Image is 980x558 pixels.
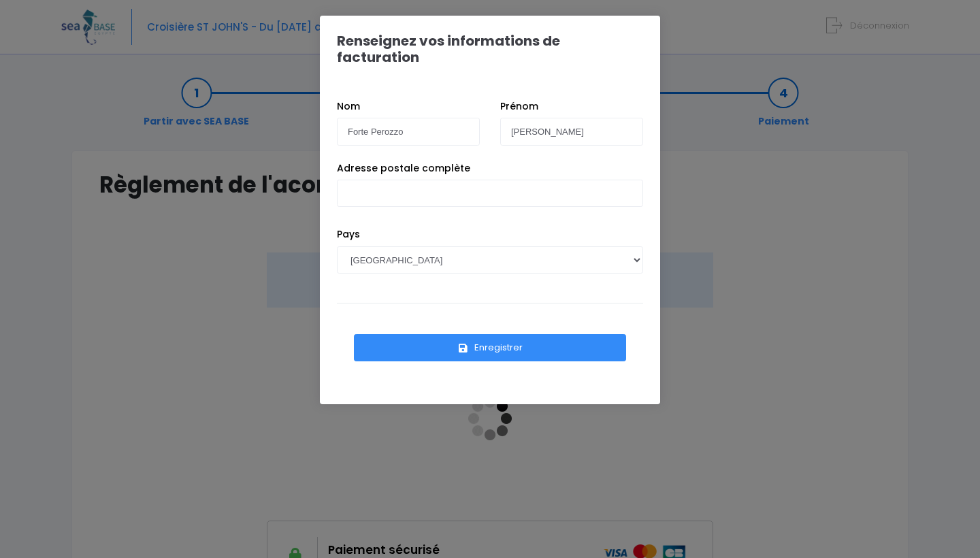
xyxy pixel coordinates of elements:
[337,161,470,176] label: Adresse postale complète
[337,99,360,114] label: Nom
[337,33,643,65] h1: Renseignez vos informations de facturation
[354,334,626,361] button: Enregistrer
[500,99,538,114] label: Prénom
[337,227,360,242] label: Pays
